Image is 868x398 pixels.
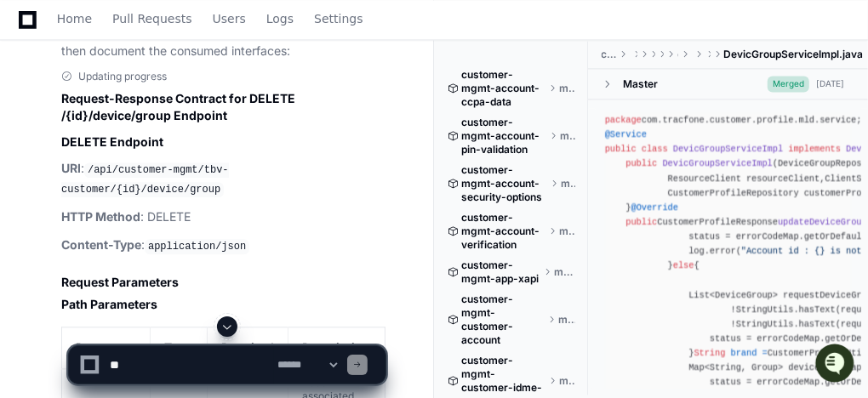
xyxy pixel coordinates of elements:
[17,68,310,95] div: Welcome
[677,48,678,61] span: customer
[61,296,385,313] h4: Path Parameters
[788,144,841,154] span: implements
[145,239,249,254] code: application/json
[673,144,783,154] span: DevicGroupServiceImpl
[289,132,310,152] button: Start new chat
[814,342,859,388] iframe: Open customer support
[554,265,575,279] span: master
[625,158,657,168] span: public
[61,208,385,227] p: : DELETE
[605,144,637,154] span: public
[61,159,385,199] p: :
[723,48,863,61] span: DevicGroupServiceImpl.java
[17,127,48,157] img: 1756235613930-3d25f9e4-fa56-45dd-b3ad-e072dfbd1548
[461,259,540,286] span: customer-mgmt-app-xapi
[631,202,677,213] span: @Override
[61,90,385,124] h2: Request-Response Contract for DELETE /{id}/device/group Endpoint
[169,179,206,191] span: Pylon
[625,217,657,227] span: public
[61,161,81,175] strong: URI
[112,14,191,24] span: Pull Requests
[78,70,167,83] span: Updating progress
[213,14,246,24] span: Users
[662,158,772,168] span: DevicGroupServiceImpl
[559,225,575,238] span: master
[605,129,647,139] span: @Service
[61,134,385,151] h3: DELETE Endpoint
[642,144,668,154] span: class
[461,68,545,109] span: customer-mgmt-account-ccpa-data
[602,48,617,61] span: customer-profile-tbv
[461,211,545,252] span: customer-mgmt-account-verification
[314,14,363,24] span: Settings
[58,144,247,157] div: We're offline, but we'll be back soon!
[816,77,844,90] div: [DATE]
[57,14,92,24] span: Home
[58,127,279,144] div: Start new chat
[560,129,575,143] span: master
[17,17,51,51] img: PlayerZero
[559,82,575,95] span: master
[673,260,694,270] span: else
[61,209,140,224] strong: HTTP Method
[461,293,545,347] span: customer-mgmt-customer-account
[61,237,141,252] strong: Content-Type
[461,163,547,204] span: customer-mgmt-account-security-options
[61,236,385,256] p: :
[266,14,294,24] span: Logs
[120,178,206,191] a: Powered byPylon
[768,76,809,92] span: Merged
[778,217,867,227] span: updateDeviceGroup
[605,115,642,125] span: package
[624,77,659,91] div: Master
[561,177,575,190] span: master
[558,313,574,327] span: master
[61,162,229,198] code: /api/customer-mgmt/tbv-customer/{id}/device/group
[61,274,385,291] h3: Request Parameters
[461,116,546,156] span: customer-mgmt-account-pin-validation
